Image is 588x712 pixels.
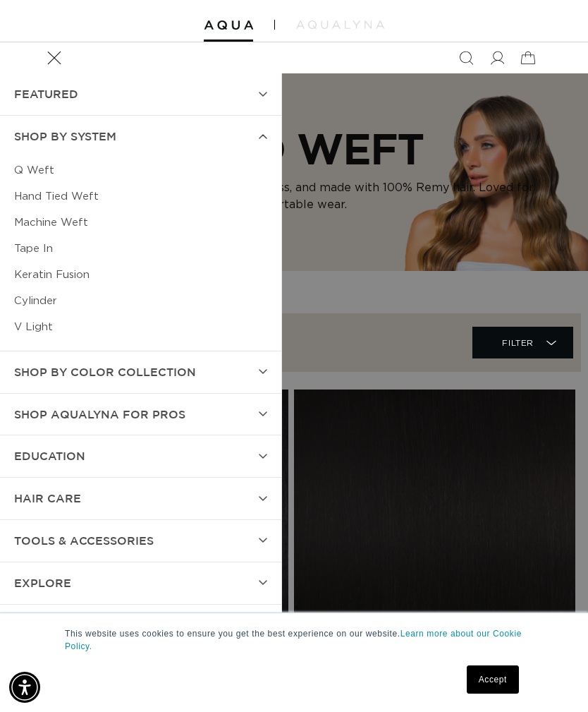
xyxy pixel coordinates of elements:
[14,157,267,183] a: Q Weft
[204,20,253,30] img: Aqua Hair Extensions
[14,446,85,466] span: EDUCATION
[9,672,40,703] div: Accessibility Menu
[14,488,81,509] span: hAIR CARE
[14,262,267,288] a: Keratin Fusion
[14,531,154,551] span: TOOLS & ACCESSORIES
[39,42,70,73] summary: Menu
[14,404,185,425] span: Shop AquaLyna for Pros
[451,42,482,73] summary: Search
[14,210,267,236] a: Machine Weft
[14,288,267,314] a: Cylinder
[14,362,196,382] span: Shop by Color Collection
[502,330,534,356] span: Filter
[14,126,116,147] span: SHOP BY SYSTEM
[296,20,384,29] img: aqualyna.com
[467,665,519,694] a: Accept
[14,236,267,262] a: Tape In
[14,573,71,593] span: EXPLORE
[65,627,523,653] p: This website uses cookies to ensure you get the best experience on our website.
[14,84,78,104] span: FEATURED
[14,314,267,340] a: V Light
[14,183,267,210] a: Hand Tied Weft
[517,644,588,712] iframe: Chat Widget
[472,327,573,358] summary: Filter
